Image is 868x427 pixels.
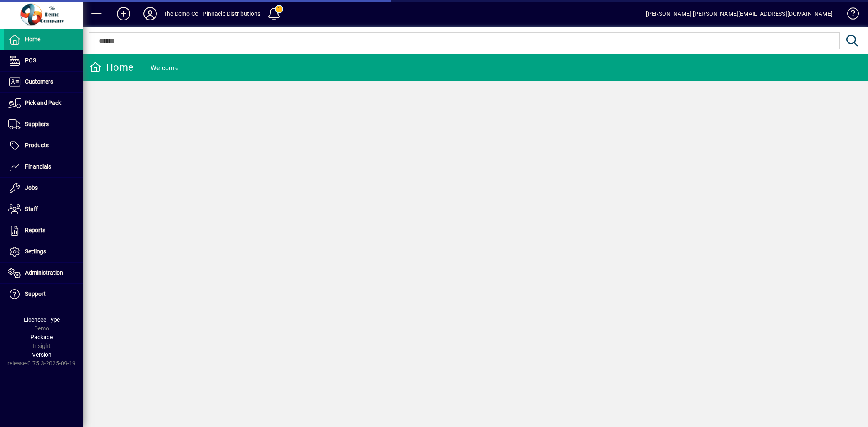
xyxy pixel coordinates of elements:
a: POS [4,50,83,71]
a: Suppliers [4,114,83,135]
span: Settings [25,248,46,255]
span: Financials [25,163,51,170]
span: Customers [25,78,53,85]
span: Support [25,290,46,297]
span: POS [25,57,36,64]
button: Profile [137,6,163,21]
a: Jobs [4,178,83,199]
button: Add [110,6,137,21]
a: Staff [4,199,83,220]
span: Administration [25,269,63,276]
span: Products [25,142,49,149]
div: Home [89,61,134,74]
a: Support [4,284,83,305]
span: Licensee Type [24,316,60,323]
span: Jobs [25,184,38,191]
span: Reports [25,227,45,233]
a: Products [4,135,83,156]
a: Knowledge Base [841,2,858,29]
div: The Demo Co - Pinnacle Distributions [163,7,260,20]
a: Pick and Pack [4,93,83,114]
div: [PERSON_NAME] [PERSON_NAME][EMAIL_ADDRESS][DOMAIN_NAME] [646,7,833,20]
span: Home [25,36,40,42]
span: Suppliers [25,121,49,127]
span: Version [32,351,52,358]
span: Package [30,334,53,340]
div: Welcome [151,61,178,74]
a: Reports [4,220,83,241]
a: Administration [4,263,83,283]
a: Settings [4,241,83,262]
a: Financials [4,156,83,177]
span: Pick and Pack [25,99,61,106]
span: Staff [25,206,38,212]
a: Customers [4,72,83,92]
